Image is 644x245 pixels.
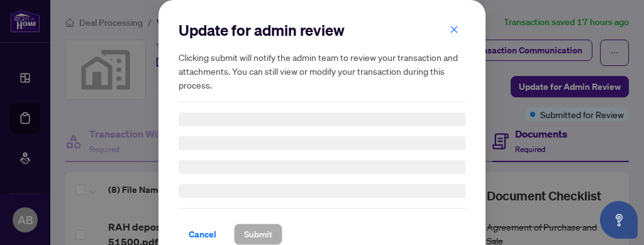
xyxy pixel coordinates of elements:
[179,50,465,92] h5: Clicking submit will notify the admin team to review your transaction and attachments. You can st...
[179,20,465,40] h2: Update for admin review
[179,224,226,245] button: Cancel
[450,25,458,34] span: close
[600,201,638,239] button: Open asap
[234,224,282,245] button: Submit
[189,224,216,244] span: Cancel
